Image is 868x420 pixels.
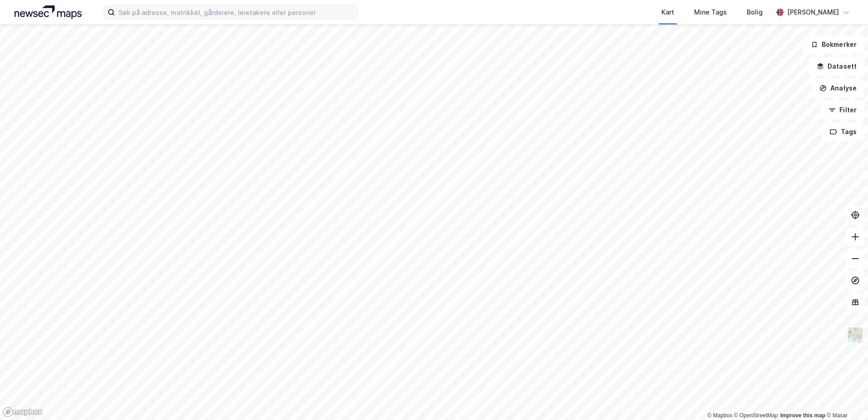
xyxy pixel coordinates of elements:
button: Tags [822,123,864,141]
iframe: Chat Widget [823,376,868,420]
button: Datasett [809,57,864,75]
div: Kontrollprogram for chat [823,376,868,420]
div: Kart [661,7,674,18]
div: [PERSON_NAME] [787,7,839,18]
div: Mine Tags [694,7,727,18]
a: Improve this map [780,412,825,419]
img: logo.a4113a55bc3d86da70a041830d287a7e.svg [15,5,82,19]
button: Analyse [812,79,864,97]
button: Filter [821,101,864,119]
a: OpenStreetMap [734,412,778,419]
img: Z [847,326,864,344]
input: Søk på adresse, matrikkel, gårdeiere, leietakere eller personer [115,5,357,19]
div: Bolig [747,7,763,18]
button: Bokmerker [803,35,864,54]
a: Mapbox homepage [3,407,43,417]
a: Mapbox [707,412,732,419]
